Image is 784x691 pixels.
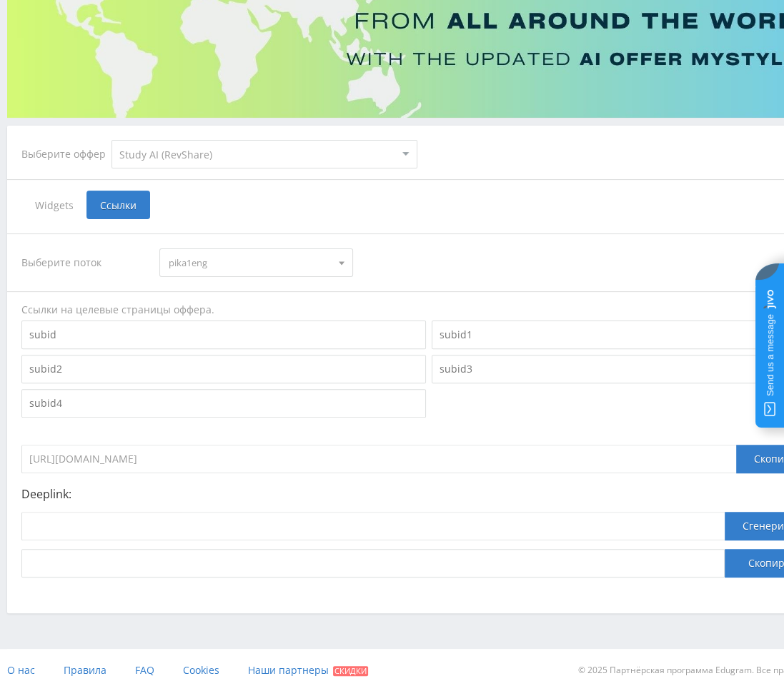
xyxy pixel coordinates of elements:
[21,355,426,383] input: subid2
[86,191,150,219] span: Ссылки
[169,249,330,276] span: pika1eng
[333,666,368,676] span: Скидки
[21,148,111,160] div: Выберите оффер
[64,663,106,677] span: Правила
[248,663,329,677] span: Наши партнеры
[183,663,219,677] span: Cookies
[7,663,35,677] span: О нас
[21,389,426,418] input: subid4
[21,191,86,219] span: Widgets
[21,321,426,349] input: subid
[135,663,154,677] span: FAQ
[21,248,146,277] div: Выберите поток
